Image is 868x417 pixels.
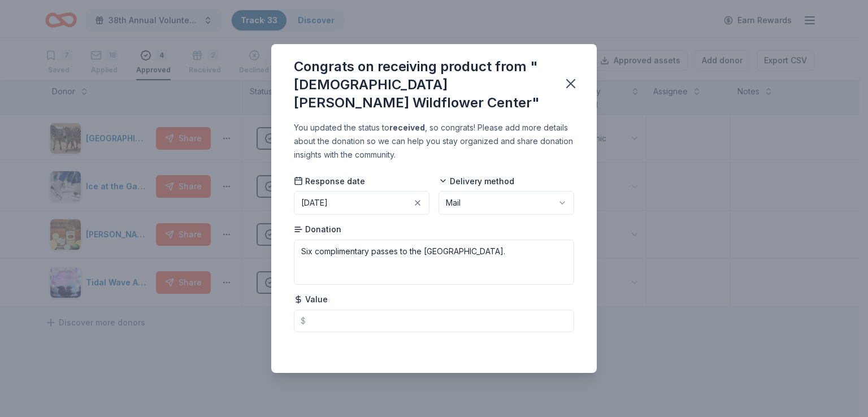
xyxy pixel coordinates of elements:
[294,294,328,305] span: Value
[294,58,549,112] div: Congrats on receiving product from "[DEMOGRAPHIC_DATA][PERSON_NAME] Wildflower Center"
[294,224,341,235] span: Donation
[439,176,514,187] span: Delivery method
[294,240,574,285] textarea: Six complimentary passes to the [GEOGRAPHIC_DATA].
[294,191,429,215] button: [DATE]
[294,121,574,162] div: You updated the status to , so congrats! Please add more details about the donation so we can hel...
[389,123,425,132] b: received
[294,176,365,187] span: Response date
[301,196,328,210] div: [DATE]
